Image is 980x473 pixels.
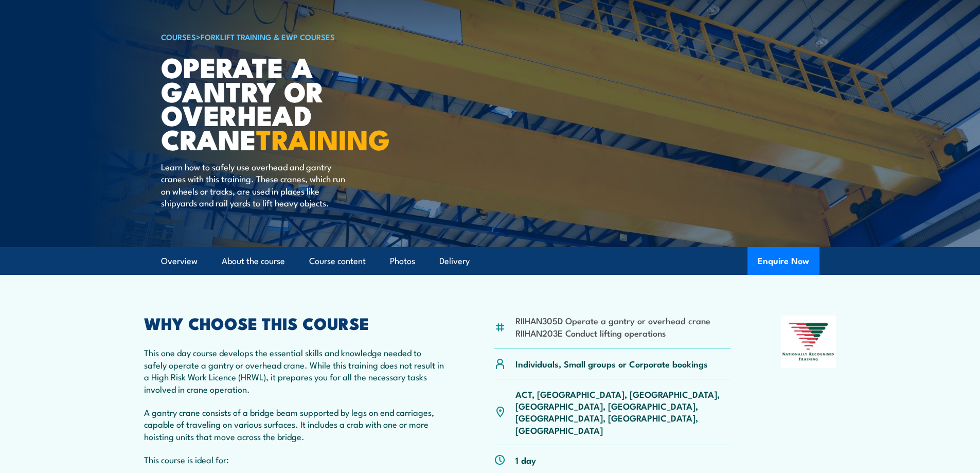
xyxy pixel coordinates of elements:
h1: Operate a Gantry or Overhead Crane [161,55,415,151]
p: A gantry crane consists of a bridge beam supported by legs on end carriages, capable of traveling... [144,406,444,442]
p: ACT, [GEOGRAPHIC_DATA], [GEOGRAPHIC_DATA], [GEOGRAPHIC_DATA], [GEOGRAPHIC_DATA], [GEOGRAPHIC_DATA... [515,388,731,436]
h6: > [161,30,415,43]
a: Forklift Training & EWP Courses [201,31,335,42]
p: This one day course develops the essential skills and knowledge needed to safely operate a gantry... [144,346,444,395]
p: Individuals, Small groups or Corporate bookings [515,358,708,370]
img: Nationally Recognised Training logo. [781,316,836,368]
li: RIIHAN305D Operate a gantry or overhead crane [515,314,710,326]
p: 1 day [515,454,536,466]
a: Delivery [439,248,470,275]
strong: TRAINING [256,117,390,160]
button: Enquire Now [747,247,819,275]
li: RIIHAN203E Conduct lifting operations [515,327,710,339]
a: Photos [390,248,415,275]
a: Course content [309,248,366,275]
a: COURSES [161,31,196,42]
p: Learn how to safely use overhead and gantry cranes with this training. These cranes, which run on... [161,161,349,209]
h2: WHY CHOOSE THIS COURSE [144,316,444,330]
a: Overview [161,248,198,275]
a: About the course [222,248,285,275]
p: This course is ideal for: [144,453,444,465]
